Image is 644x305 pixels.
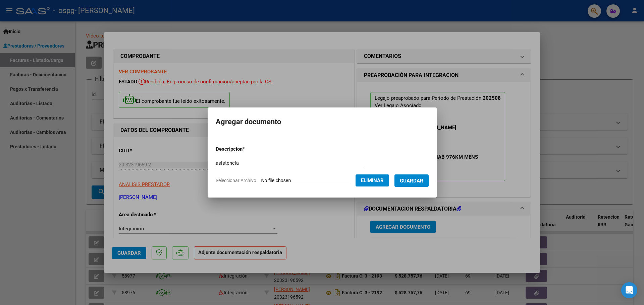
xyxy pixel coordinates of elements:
button: Eliminar [356,174,389,186]
span: Eliminar [361,177,384,183]
span: Seleccionar Archivo [216,178,256,183]
button: Guardar [394,174,429,187]
span: Guardar [400,178,423,184]
p: Descripcion [216,145,280,153]
div: Open Intercom Messenger [621,282,637,298]
h2: Agregar documento [216,116,429,128]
